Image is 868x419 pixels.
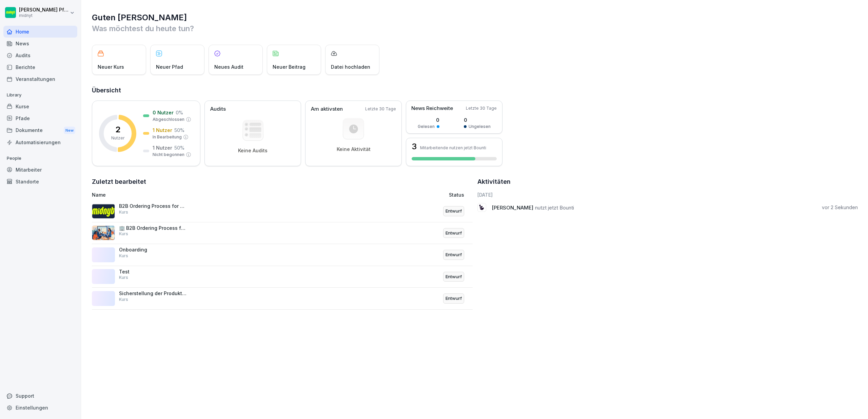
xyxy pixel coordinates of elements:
p: Gelesen [418,124,435,130]
p: 0 [418,116,439,124]
p: Was möchtest du heute tun? [92,23,858,34]
p: B2B Ordering Process for Franchises [119,203,187,209]
div: New [64,127,75,134]
a: News [3,38,77,49]
p: Kurs [119,209,128,215]
p: Kurs [119,274,128,281]
a: Kurse [3,101,77,112]
p: 🏢 B2B Ordering Process for Franchises [119,225,187,231]
span: [PERSON_NAME] [492,204,533,211]
p: Am aktivsten [311,105,343,113]
p: Neuer Kurs [98,63,124,70]
p: vor 2 Sekunden [822,204,858,211]
p: [PERSON_NAME] Pfleumer [19,7,68,13]
a: DokumenteNew [3,124,77,137]
a: OnboardingKursEntwurf [92,244,473,266]
p: News Reichweite [411,105,453,112]
a: Standorte [3,176,77,188]
h2: Aktivitäten [477,177,511,186]
p: Neuer Pfad [156,63,183,70]
a: Mitarbeiter [3,164,77,176]
p: Keine Audits [238,148,268,154]
p: Entwurf [446,251,462,258]
p: 1 Nutzer [153,144,172,151]
p: Letzte 30 Tage [365,106,396,112]
a: Veranstaltungen [3,73,77,85]
p: Letzte 30 Tage [466,105,497,111]
p: Entwurf [446,230,462,237]
p: Test [119,269,187,275]
p: Neues Audit [214,63,243,70]
p: Audits [210,105,226,113]
h2: Zuletzt bearbeitet [92,177,473,186]
p: 1 Nutzer [153,127,172,134]
p: Datei hochladen [331,63,370,70]
p: Kurs [119,253,128,259]
p: Keine Aktivität [337,146,371,152]
a: TestKursEntwurf [92,266,473,288]
a: Pfade [3,112,77,124]
p: Sicherstellung der Produktverfügbarkeit für Franchise-Partner [119,290,187,296]
p: Kurs [119,231,128,237]
p: Nicht begonnen [153,152,184,158]
a: 🏢 B2B Ordering Process for FranchisesKursEntwurf [92,222,473,244]
p: Entwurf [446,273,462,280]
p: 50 % [174,144,184,151]
p: midnyt [19,13,68,18]
a: Home [3,26,77,38]
a: Audits [3,49,77,61]
p: Abgeschlossen [153,116,184,123]
p: Entwurf [446,295,462,302]
h6: [DATE] [477,191,858,198]
img: hlgli5wg0ks8grycqzj9bmmq.png [92,204,115,219]
p: Ungelesen [469,124,491,130]
p: 2 [115,126,120,134]
h2: Übersicht [92,86,858,95]
p: Mitarbeitende nutzen jetzt Bounti [420,145,486,150]
p: Kurs [119,296,128,303]
img: wk9gu1tlnawm6ck7nw482xoe.png [92,225,115,240]
p: Nutzer [111,135,124,141]
p: Entwurf [446,208,462,215]
a: Berichte [3,61,77,73]
p: 0 Nutzer [153,109,174,116]
h1: Guten [PERSON_NAME] [92,12,858,23]
p: Status [449,191,464,198]
a: B2B Ordering Process for FranchisesKursEntwurf [92,200,473,222]
p: Onboarding [119,247,187,253]
p: 0 % [176,109,183,116]
p: 50 % [174,127,184,134]
a: Automatisierungen [3,136,77,148]
p: 0 [464,116,491,124]
h3: 3 [412,142,417,151]
div: Dokumente [3,124,77,137]
p: Library [3,90,77,101]
p: In Bearbeitung [153,134,182,140]
p: Name [92,191,335,198]
div: Support [3,390,77,402]
a: Einstellungen [3,402,77,414]
a: Sicherstellung der Produktverfügbarkeit für Franchise-PartnerKursEntwurf [92,288,473,310]
p: People [3,153,77,164]
span: nutzt jetzt Bounti [535,204,574,211]
p: Neuer Beitrag [273,63,305,70]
